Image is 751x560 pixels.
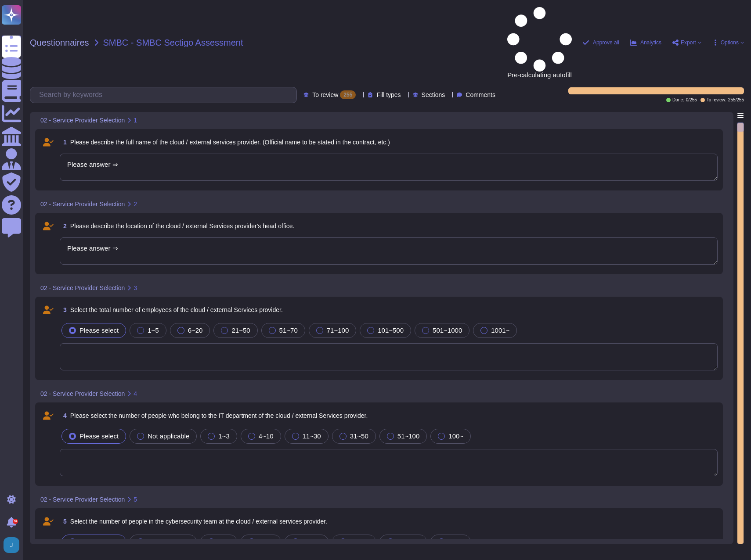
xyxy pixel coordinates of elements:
textarea: Please answer ⇒ [60,154,718,181]
span: 31~50 [350,538,368,546]
span: 1 [134,117,137,123]
span: Not applicable [148,538,189,546]
span: Please describe the full name of the cloud / external services provider. (Official name to be sta... [70,139,390,146]
span: 101~500 [378,327,404,334]
span: Select the total number of employees of the cloud / external Services provider. [70,306,283,313]
span: Done: [672,98,684,102]
span: 02 - Service Provider Selection [40,285,125,291]
span: Analytics [640,40,661,45]
span: 3 [60,307,67,313]
span: 4 [134,391,137,397]
span: 02 - Service Provider Selection [40,117,125,123]
span: Please select [79,538,119,546]
span: 51~100 [397,538,419,546]
span: To review [312,92,338,98]
span: 2 [134,201,137,207]
span: 11~30 [303,432,321,440]
div: 255 [340,90,356,99]
span: 2 [60,223,67,229]
span: Export [681,40,696,45]
span: 71~100 [327,327,349,334]
span: 4~10 [259,538,274,546]
button: Approve all [582,39,619,46]
span: Sections [422,92,445,98]
span: 02 - Service Provider Selection [40,391,125,397]
span: Not applicable [148,432,189,440]
span: 1001~ [491,327,509,334]
span: 1 [60,139,67,145]
span: Fill types [376,92,401,98]
span: 4 [60,413,67,419]
span: Please select the number of people who belong to the IT department of the cloud / external Servic... [70,412,368,419]
span: 6~20 [188,327,203,334]
span: Approve all [593,40,619,45]
span: Please select [79,327,119,334]
span: 5 [60,518,67,524]
span: 255 / 255 [728,98,744,102]
span: Questionnaires [30,38,89,47]
input: Search by keywords [35,87,296,103]
img: user [4,537,19,553]
span: 21~50 [231,327,250,334]
span: 02 - Service Provider Selection [40,201,125,207]
span: 4~10 [259,432,274,440]
span: 0 / 255 [686,98,697,102]
span: Select the number of people in the cybersecurity team at the cloud / external services provider. [70,518,327,525]
span: 1~3 [218,538,229,546]
span: 1~3 [218,432,229,440]
span: 100~ [448,432,463,440]
div: 9+ [13,519,18,524]
span: To review: [707,98,726,102]
span: 02 - Service Provider Selection [40,496,125,503]
span: Options [721,40,739,45]
span: Comments [466,92,495,98]
button: Analytics [630,39,661,46]
span: 3 [134,285,137,291]
span: 11~30 [303,538,321,546]
span: Please describe the location of the cloud / external Services provider's head office. [70,223,295,230]
span: 100~ [448,538,463,546]
span: 501~1000 [433,327,462,334]
span: 31~50 [350,432,368,440]
span: 5 [134,496,137,503]
span: Pre-calculating autofill [507,7,572,78]
span: 51~100 [397,432,419,440]
span: 1~5 [148,327,159,334]
span: Please select [79,432,119,440]
button: user [2,535,25,555]
span: 51~70 [279,327,298,334]
textarea: Please answer ⇒ [60,237,718,265]
span: SMBC - SMBC Sectigo Assessment [103,38,243,47]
